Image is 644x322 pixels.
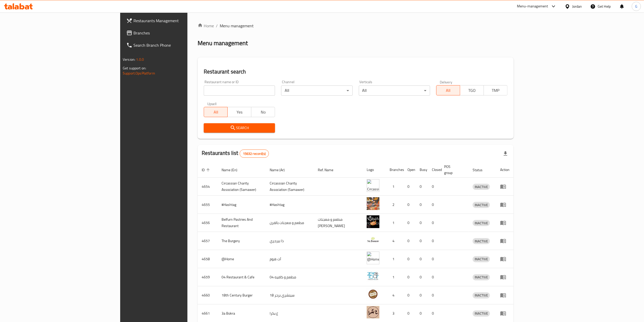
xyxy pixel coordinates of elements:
div: INACTIVE [473,256,490,262]
div: Menu [500,310,510,316]
div: Menu [500,202,510,208]
td: ​Circassian ​Charity ​Association​ (Samawer) [217,178,266,196]
td: #Hashtag [266,196,314,214]
span: 1.0.0 [136,56,144,63]
th: Open [403,162,416,178]
td: ذا بيرجري [266,232,314,250]
span: No [253,108,273,116]
span: Search [208,125,271,131]
td: 0 [403,286,416,304]
h2: Restaurants list [202,149,269,158]
input: Search for restaurant name or ID.. [204,85,275,96]
td: 0 [428,250,440,268]
span: Get support on: [123,65,146,71]
div: Menu [500,220,510,226]
a: Support.OpsPlatform [123,70,155,77]
td: 4 [386,232,403,250]
a: Branches [122,27,228,39]
div: All [281,85,352,96]
th: Logo [363,162,386,178]
span: 15632 record(s) [240,151,269,156]
button: No [251,107,275,117]
span: Version: [123,56,135,63]
td: 0 [428,196,440,214]
img: 04 Restaurant & Cafe [367,270,379,282]
span: Status [473,167,489,173]
label: Upsell [207,102,217,105]
td: The Burgery [217,232,266,250]
td: ​Circassian ​Charity ​Association​ (Samawer) [266,178,314,196]
td: 0 [416,232,428,250]
img: #Hashtag [367,197,379,210]
button: All [204,107,228,117]
td: @Home [217,250,266,268]
span: TGO [462,87,482,94]
div: INACTIVE [473,274,490,280]
th: Closed [428,162,440,178]
img: 18th Century Burger [367,288,379,301]
td: 1 [386,214,403,232]
td: Belfurn Pastries And Restaurant [217,214,266,232]
span: All [439,87,458,94]
span: Ref. Name [318,167,340,173]
td: 0 [416,286,428,304]
div: INACTIVE [473,184,490,190]
td: مطعم و معجنات [PERSON_NAME] [314,214,363,232]
div: INACTIVE [473,220,490,226]
span: INACTIVE [473,238,490,244]
div: INACTIVE [473,238,490,244]
td: 2 [386,196,403,214]
div: Menu [500,238,510,244]
div: All [359,85,430,96]
label: Delivery [440,80,453,84]
span: Name (Ar) [270,167,291,173]
div: Total records count [240,150,269,158]
td: 4 [386,286,403,304]
span: Menu management [220,23,254,29]
th: Branches [386,162,403,178]
span: INACTIVE [473,274,490,280]
td: آت هوم [266,250,314,268]
img: 3a Bokra [367,306,379,319]
img: ​Circassian ​Charity ​Association​ (Samawer) [367,179,379,192]
span: Restaurants Management [133,18,224,24]
td: 0 [428,268,440,286]
td: 0 [403,196,416,214]
div: Export file [499,147,512,160]
td: 1 [386,268,403,286]
button: All [436,85,460,95]
td: 04 Restaurant & Cafe [217,268,266,286]
span: Search Branch Phone [133,42,224,48]
td: 0 [416,250,428,268]
span: INACTIVE [473,256,490,262]
span: Yes [230,108,249,116]
img: Belfurn Pastries And Restaurant [367,215,379,228]
div: Jordan [572,4,582,9]
td: 1 [386,250,403,268]
span: INACTIVE [473,311,490,316]
div: Menu [500,183,510,190]
button: TGO [460,85,484,95]
td: 0 [416,196,428,214]
div: Menu [500,292,510,298]
button: Search [204,123,275,133]
th: Action [496,162,514,178]
td: 0 [403,268,416,286]
img: The Burgery [367,233,379,246]
span: INACTIVE [473,184,490,190]
span: INACTIVE [473,202,490,208]
td: 18th Century Burger [217,286,266,304]
a: Restaurants Management [122,15,228,27]
div: INACTIVE [473,311,490,317]
span: TMP [486,87,505,94]
span: ID [202,167,211,173]
td: 1 [386,178,403,196]
span: Name (En) [222,167,244,173]
td: 0 [416,178,428,196]
div: Menu [500,274,510,280]
td: 18 سينشري برجر [266,286,314,304]
td: 0 [428,286,440,304]
td: مطعم و كافيه 04 [266,268,314,286]
div: Menu-management [517,3,548,9]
